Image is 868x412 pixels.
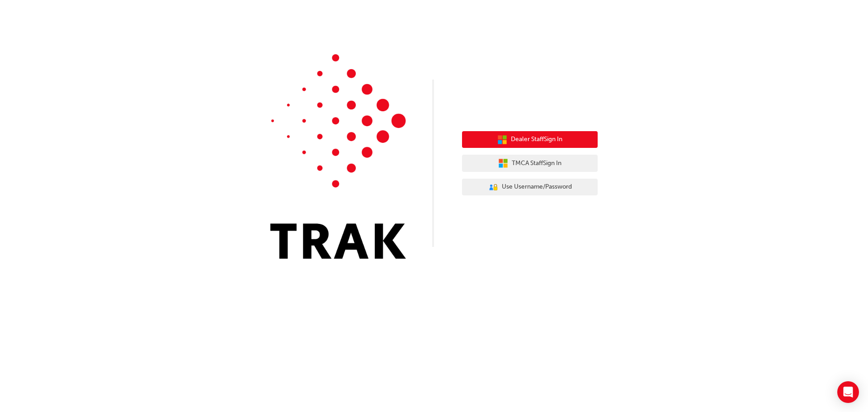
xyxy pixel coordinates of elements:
[462,131,598,148] button: Dealer StaffSign In
[512,158,561,169] span: TMCA Staff Sign In
[462,179,598,196] button: Use Username/Password
[502,182,572,192] span: Use Username/Password
[511,134,562,145] span: Dealer Staff Sign In
[462,155,598,172] button: TMCA StaffSign In
[270,54,406,259] img: Trak
[837,381,859,403] div: Open Intercom Messenger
